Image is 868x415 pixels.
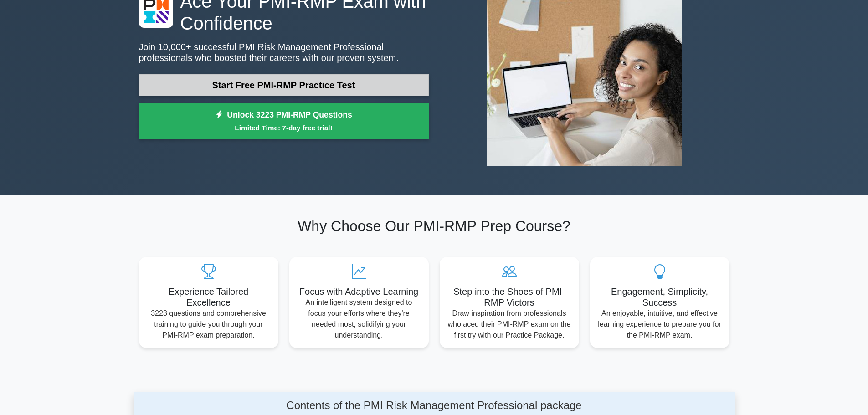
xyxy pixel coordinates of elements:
h5: Focus with Adaptive Learning [297,286,421,297]
p: 3223 questions and comprehensive training to guide you through your PMI-RMP exam preparation. [146,308,271,341]
a: Unlock 3223 PMI-RMP QuestionsLimited Time: 7-day free trial! [139,103,429,139]
p: An intelligent system designed to focus your efforts where they're needed most, solidifying your ... [297,297,421,341]
h5: Experience Tailored Excellence [146,286,271,308]
p: Join 10,000+ successful PMI Risk Management Professional professionals who boosted their careers ... [139,41,429,63]
p: Draw inspiration from professionals who aced their PMI-RMP exam on the first try with our Practic... [447,308,572,341]
h5: Step into the Shoes of PMI-RMP Victors [447,286,572,308]
h4: Contents of the PMI Risk Management Professional package [220,399,649,412]
h2: Why Choose Our PMI-RMP Prep Course? [139,217,729,235]
small: Limited Time: 7-day free trial! [150,123,417,133]
p: An enjoyable, intuitive, and effective learning experience to prepare you for the PMI-RMP exam. [597,308,722,341]
h5: Engagement, Simplicity, Success [597,286,722,308]
a: Start Free PMI-RMP Practice Test [139,74,429,96]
